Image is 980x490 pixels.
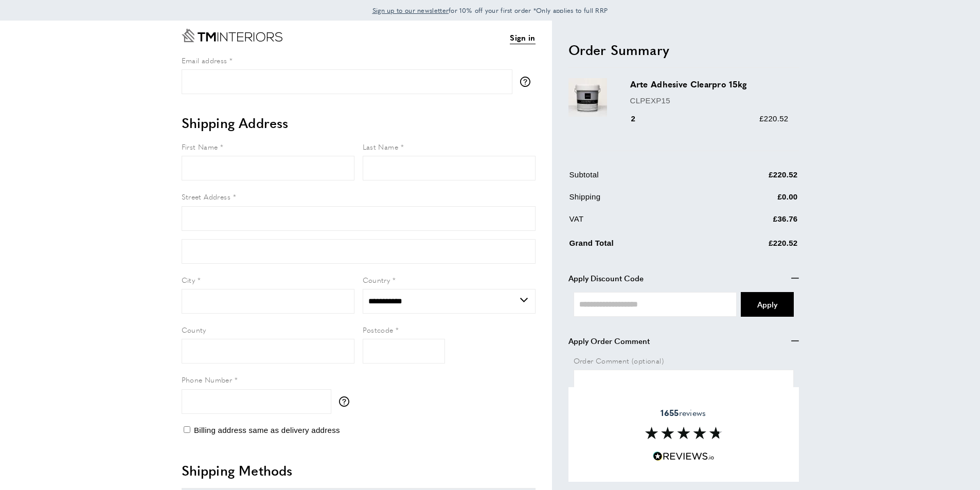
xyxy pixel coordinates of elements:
[569,169,707,189] td: Subtotal
[339,396,354,407] button: More information
[568,335,650,347] span: Apply Order Comment
[661,407,679,419] strong: 1655
[182,55,227,65] span: Email address
[708,169,798,189] td: £220.52
[510,31,535,44] a: Sign in
[182,29,282,42] a: Go to Home page
[363,141,399,152] span: Last Name
[630,113,650,125] div: 2
[182,114,536,132] h2: Shipping Address
[661,408,706,418] span: reviews
[757,299,777,310] span: Apply Coupon
[645,427,722,439] img: Reviews section
[568,41,799,59] h2: Order Summary
[630,95,789,107] p: CLPEXP15
[363,275,390,285] span: Country
[708,191,798,211] td: £0.00
[182,461,536,480] h2: Shipping Methods
[182,324,206,335] span: County
[630,78,789,90] h3: Arte Adhesive Clearpro 15kg
[653,451,715,461] img: Reviews.io 5 stars
[372,5,449,15] a: Sign up to our newsletter
[184,426,190,433] input: Billing address same as delivery address
[363,324,394,335] span: Postcode
[569,213,707,233] td: VAT
[520,77,536,87] button: More information
[759,114,788,123] span: £220.52
[182,141,218,152] span: First Name
[372,6,608,15] span: for 10% off your first order *Only applies to full RRP
[574,355,794,366] label: Order Comment (optional)
[569,235,707,257] td: Grand Total
[568,272,644,284] span: Apply Discount Code
[708,213,798,233] td: £36.76
[194,426,340,434] span: Billing address same as delivery address
[372,6,449,15] span: Sign up to our newsletter
[182,374,233,385] span: Phone Number
[569,191,707,211] td: Shipping
[568,78,607,117] img: Arte Adhesive Clearpro 15kg
[708,235,798,257] td: £220.52
[741,292,794,317] button: Apply Coupon
[182,191,231,202] span: Street Address
[182,275,195,285] span: City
